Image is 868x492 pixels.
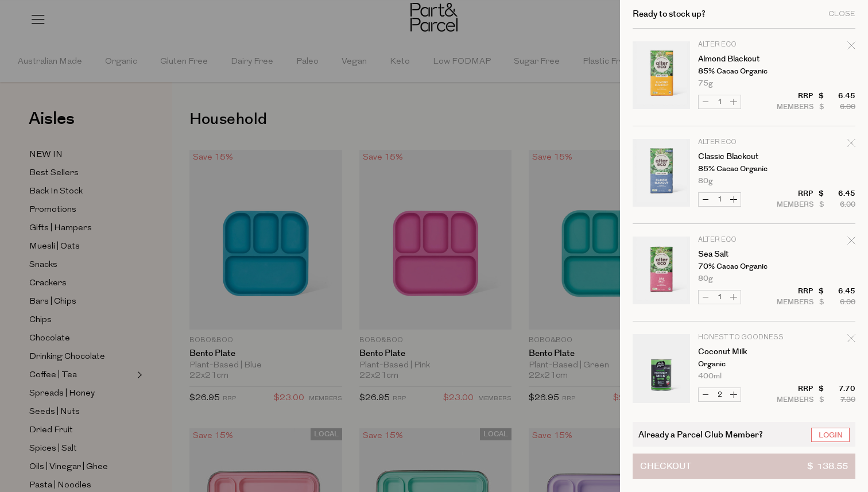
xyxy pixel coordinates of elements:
[811,428,850,442] a: Login
[698,153,787,161] a: Classic Blackout
[698,41,787,48] p: Alter Eco
[698,348,787,356] a: Coconut Milk
[698,80,713,87] span: 75g
[638,428,763,441] span: Already a Parcel Club Member?
[847,40,855,55] div: Remove Almond Blackout
[698,139,787,146] p: Alter Eco
[698,237,787,243] p: Alter Eco
[712,193,727,206] input: QTY Classic Blackout
[847,332,855,348] div: Remove Coconut Milk
[698,250,787,258] a: Sea Salt
[698,361,787,368] p: Organic
[712,388,727,401] input: QTY Coconut Milk
[712,95,727,109] input: QTY Almond Blackout
[698,275,713,282] span: 80g
[828,10,855,18] div: Close
[698,68,787,75] p: 85% Cacao Organic
[698,373,722,380] span: 400ml
[633,10,706,18] h2: Ready to stock up?
[640,454,691,478] span: Checkout
[698,177,713,185] span: 80g
[698,334,787,341] p: Honest to Goodness
[698,55,787,63] a: Almond Blackout
[712,290,727,304] input: QTY Sea Salt
[698,165,787,173] p: 85% Cacao Organic
[847,137,855,153] div: Remove Classic Blackout
[807,454,848,478] span: $ 138.55
[847,235,855,250] div: Remove Sea Salt
[633,454,855,479] button: Checkout$ 138.55
[698,263,787,270] p: 70% Cacao Organic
